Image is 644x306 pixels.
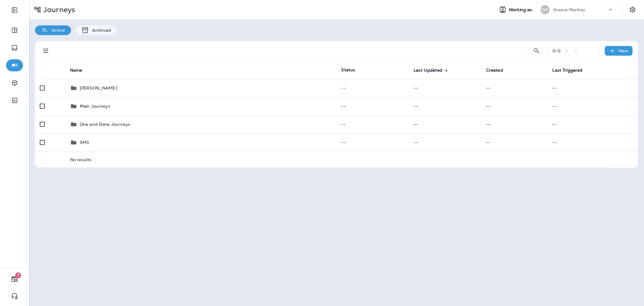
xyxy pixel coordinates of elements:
[409,97,481,115] td: --
[6,273,23,285] button: 7
[336,97,409,115] td: --
[70,68,82,73] span: Name
[481,79,548,97] td: --
[509,7,534,12] span: Working as:
[409,133,481,151] td: --
[486,68,503,73] span: Created
[65,151,608,168] td: No results
[80,140,89,145] p: SMS
[530,45,543,57] button: Search Journeys
[547,79,638,97] td: --
[553,7,585,12] p: Grease Monkey
[70,67,90,73] span: Name
[540,5,549,14] div: GM
[552,68,582,73] span: Last Triggered
[49,28,65,33] p: Active
[547,133,638,151] td: --
[40,45,52,57] button: Filters
[89,28,111,33] p: Archived
[6,4,23,16] button: Expand Sidebar
[552,67,590,73] span: Last Triggered
[80,86,117,90] p: [PERSON_NAME]
[336,79,409,97] td: --
[41,5,75,14] p: Journeys
[414,67,450,73] span: Last Updated
[619,48,628,53] p: New
[80,122,130,127] p: One and Done Journeys
[547,115,638,133] td: --
[336,115,409,133] td: --
[481,115,548,133] td: --
[553,48,561,53] div: 0 - 0
[481,133,548,151] td: --
[627,4,638,15] button: Settings
[336,133,409,151] td: --
[341,67,355,73] span: Status
[481,97,548,115] td: --
[80,104,110,109] p: Main Journeys
[547,97,638,115] td: --
[414,68,442,73] span: Last Updated
[486,67,511,73] span: Created
[409,115,481,133] td: --
[15,272,21,278] span: 7
[409,79,481,97] td: --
